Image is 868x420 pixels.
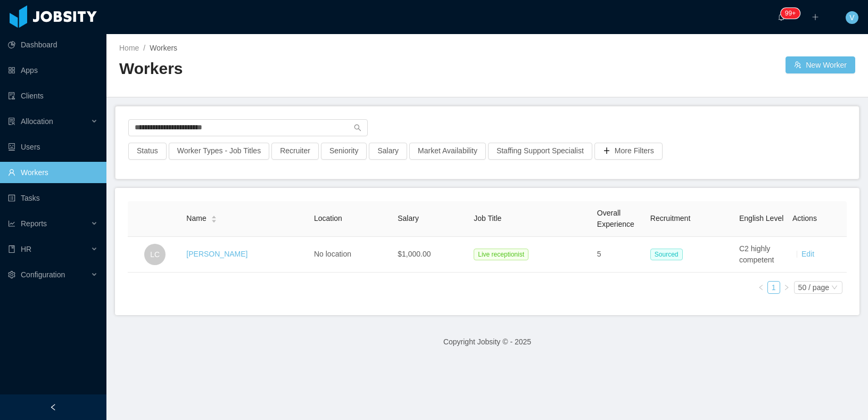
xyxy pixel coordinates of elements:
[474,249,528,260] span: Live receptionist
[8,220,15,227] i: icon: line-chart
[119,44,139,52] a: Home
[780,281,793,294] li: Next Page
[211,214,217,221] div: Sort
[21,219,47,228] span: Reports
[812,13,819,21] i: icon: plus
[792,214,817,223] span: Actions
[409,143,486,160] button: Market Availability
[8,34,98,55] a: icon: pie-chartDashboard
[186,213,206,224] span: Name
[831,284,838,292] i: icon: down
[8,118,15,125] i: icon: solution
[735,237,788,273] td: C2 highly competent
[169,143,269,160] button: Worker Types - Job Titles
[119,58,487,80] h2: Workers
[314,214,342,223] span: Location
[767,281,780,294] li: 1
[778,13,785,21] i: icon: bell
[801,250,814,258] a: Edit
[739,214,783,223] span: English Level
[474,214,501,223] span: Job Title
[8,60,98,81] a: icon: appstoreApps
[783,284,790,291] i: icon: right
[594,143,663,160] button: icon: plusMore Filters
[597,209,634,228] span: Overall Experience
[150,44,177,52] span: Workers
[186,250,247,258] a: [PERSON_NAME]
[8,245,15,253] i: icon: book
[758,284,764,291] i: icon: left
[106,324,868,360] footer: Copyright Jobsity © - 2025
[21,117,53,126] span: Allocation
[488,143,592,160] button: Staffing Support Specialist
[650,249,683,260] span: Sourced
[768,282,780,293] a: 1
[8,162,98,183] a: icon: userWorkers
[755,281,767,294] li: Previous Page
[321,143,367,160] button: Seniority
[369,143,407,160] button: Salary
[8,187,98,209] a: icon: profileTasks
[786,56,855,73] button: icon: usergroup-addNew Worker
[398,250,431,258] span: $1,000.00
[8,136,98,158] a: icon: robotUsers
[21,270,65,279] span: Configuration
[211,218,217,221] i: icon: caret-down
[650,214,690,223] span: Recruitment
[593,237,646,273] td: 5
[310,237,393,273] td: No location
[8,85,98,106] a: icon: auditClients
[781,8,800,19] sup: 243
[21,245,31,253] span: HR
[354,124,361,131] i: icon: search
[8,271,15,278] i: icon: setting
[398,214,419,223] span: Salary
[150,244,160,265] span: LC
[650,250,687,258] a: Sourced
[849,11,854,24] span: V
[143,44,145,52] span: /
[798,282,829,293] div: 50 / page
[128,143,167,160] button: Status
[271,143,319,160] button: Recruiter
[211,215,217,218] i: icon: caret-up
